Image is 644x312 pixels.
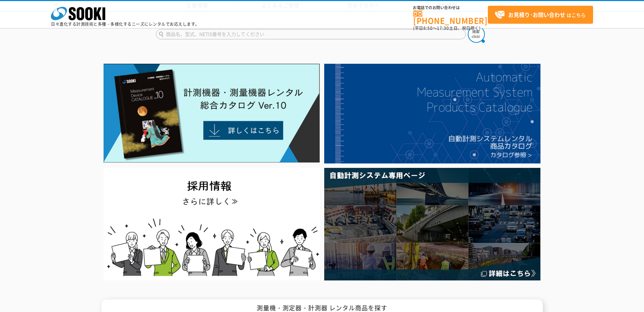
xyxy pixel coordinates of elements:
span: 17:30 [437,25,449,31]
p: 日々進化する計測技術と多種・多様化するニーズにレンタルでお応えします。 [51,22,200,26]
input: 商品名、型式、NETIS番号を入力してください [156,29,466,39]
img: SOOKI recruit [104,168,320,280]
img: btn_search.png [468,26,485,43]
span: 8:50 [423,25,433,31]
a: [PHONE_NUMBER] [413,11,488,24]
img: 自動計測システム専用ページ [324,168,540,280]
a: お見積り･お問い合わせはこちら [488,6,593,24]
span: (平日 ～ 土日、祝日除く) [413,25,480,31]
img: 自動計測システムカタログ [324,64,540,163]
span: はこちら [495,10,586,20]
strong: お見積り･お問い合わせ [508,11,565,19]
img: Catalog Ver10 [104,64,320,163]
span: お電話でのお問い合わせは [413,6,488,10]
